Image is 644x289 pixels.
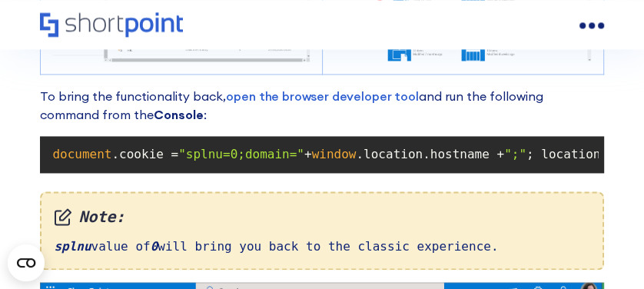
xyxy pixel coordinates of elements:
[312,147,357,161] span: window
[504,147,526,161] span: ";"
[579,13,604,38] a: open menu
[40,12,183,38] a: Home
[154,107,204,122] strong: Console
[178,147,304,161] span: "splnu=0;domain="
[226,88,418,104] a: open the browser developer tool
[40,87,603,124] p: To bring the functionality back, and run the following command from the :
[54,205,589,228] em: Note:
[40,191,603,270] div: value of will bring you back to the classic experience.
[8,244,45,281] button: Open CMP widget
[567,215,644,289] iframe: Chat Widget
[111,147,178,161] span: .cookie =
[54,239,91,254] em: splnu
[151,239,158,254] em: 0
[356,147,504,161] span: .location.hostname +
[52,147,111,161] span: document
[304,147,312,161] span: +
